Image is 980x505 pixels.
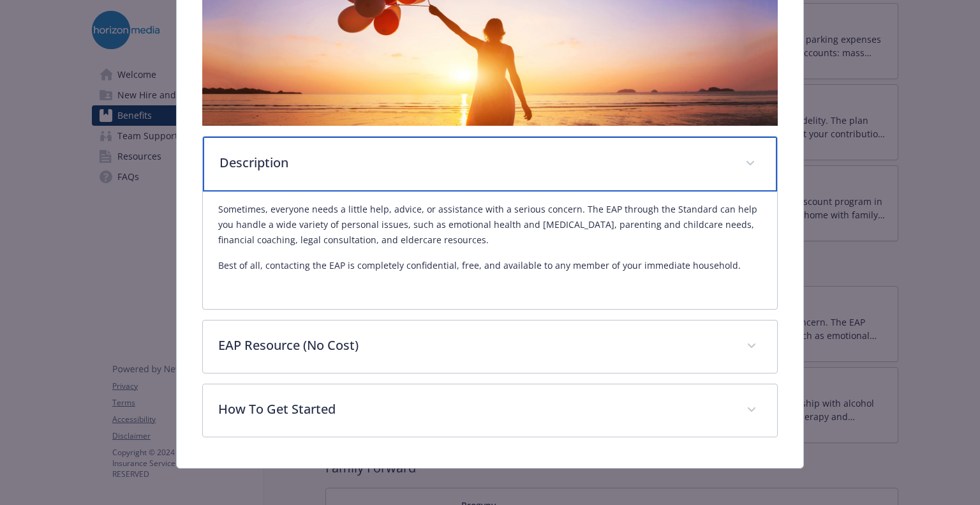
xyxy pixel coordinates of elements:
[203,384,776,437] div: How To Get Started
[219,153,729,172] p: Description
[218,336,731,355] p: EAP Resource (No Cost)
[218,400,731,419] p: How To Get Started
[203,192,776,309] div: Description
[218,258,761,273] p: Best of all, contacting the EAP is completely confidential, free, and available to any member of ...
[218,202,761,248] p: Sometimes, everyone needs a little help, advice, or assistance with a serious concern. The EAP th...
[203,137,776,192] div: Description
[203,320,776,373] div: EAP Resource (No Cost)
